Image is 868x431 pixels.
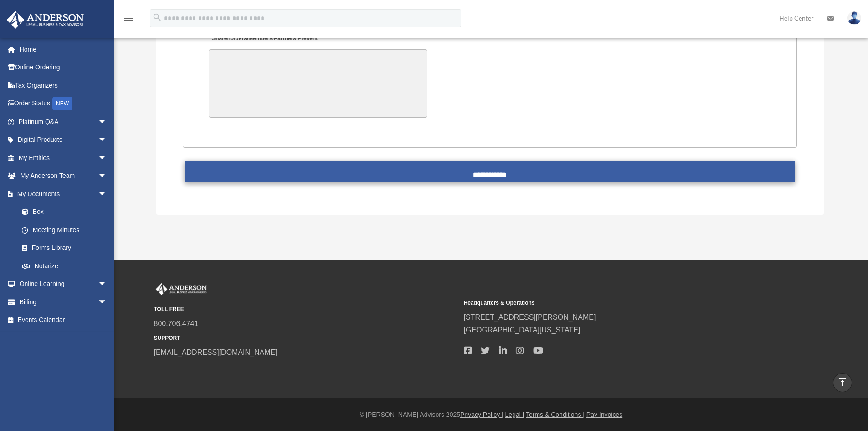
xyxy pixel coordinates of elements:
span: arrow_drop_down [98,293,116,312]
a: Legal | [505,411,524,418]
span: arrow_drop_down [98,113,116,131]
a: Order StatusNEW [6,94,121,113]
a: Billingarrow_drop_down [6,293,121,311]
i: vertical_align_top [837,377,848,388]
small: Headquarters & Operations [464,298,767,308]
small: TOLL FREE [154,305,457,314]
a: Online Ordering [6,58,121,77]
a: Terms & Conditions | [526,411,585,418]
a: Meeting Minutes [13,221,116,239]
a: Pay Invoices [586,411,622,418]
small: SUPPORT [154,333,457,343]
a: Home [6,40,121,58]
span: arrow_drop_down [98,149,116,167]
a: My Anderson Teamarrow_drop_down [6,167,121,185]
a: Platinum Q&Aarrow_drop_down [6,113,121,131]
a: Box [13,203,121,221]
label: Shareholders/Members/Partners Present [209,33,320,45]
a: Online Learningarrow_drop_down [6,275,121,293]
span: arrow_drop_down [98,275,116,294]
i: search [152,12,162,22]
a: Privacy Policy | [460,411,503,418]
a: Tax Organizers [6,76,121,94]
img: Anderson Advisors Platinum Portal [154,283,209,295]
a: [EMAIL_ADDRESS][DOMAIN_NAME] [154,348,277,356]
a: My Documentsarrow_drop_down [6,185,121,203]
span: arrow_drop_down [98,167,116,186]
a: Digital Productsarrow_drop_down [6,131,121,149]
a: [GEOGRAPHIC_DATA][US_STATE] [464,326,580,334]
a: My Entitiesarrow_drop_down [6,149,121,167]
i: menu [123,13,134,24]
img: User Pic [847,11,861,25]
a: [STREET_ADDRESS][PERSON_NAME] [464,313,596,321]
span: arrow_drop_down [98,185,116,203]
a: Events Calendar [6,311,121,329]
a: Forms Library [13,239,121,257]
div: © [PERSON_NAME] Advisors 2025 [114,409,868,421]
span: arrow_drop_down [98,131,116,150]
a: vertical_align_top [833,373,852,392]
a: menu [123,16,134,24]
img: Anderson Advisors Platinum Portal [4,11,87,29]
div: NEW [52,97,72,110]
a: Notarize [13,257,121,275]
a: 800.706.4741 [154,320,199,327]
